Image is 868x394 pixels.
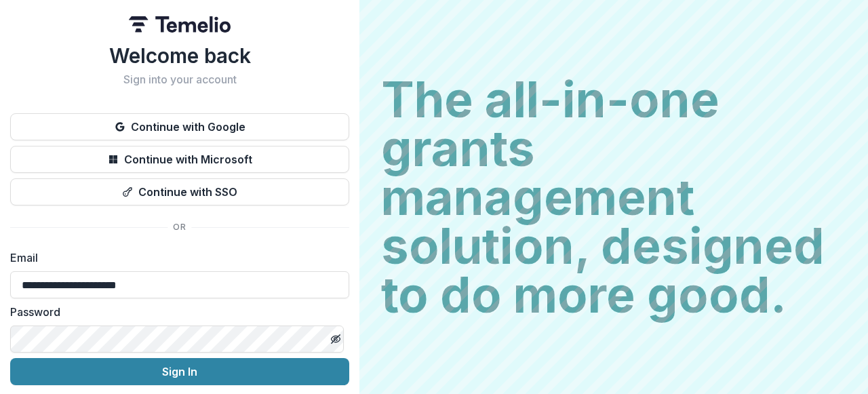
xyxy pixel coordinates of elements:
[10,43,349,68] h1: Welcome back
[10,73,349,86] h2: Sign into your account
[10,250,341,266] label: Email
[325,328,347,350] button: Toggle password visibility
[10,304,341,320] label: Password
[10,146,349,173] button: Continue with Microsoft
[10,113,349,140] button: Continue with Google
[10,178,349,205] button: Continue with SSO
[129,16,231,33] img: Temelio
[10,358,349,385] button: Sign In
